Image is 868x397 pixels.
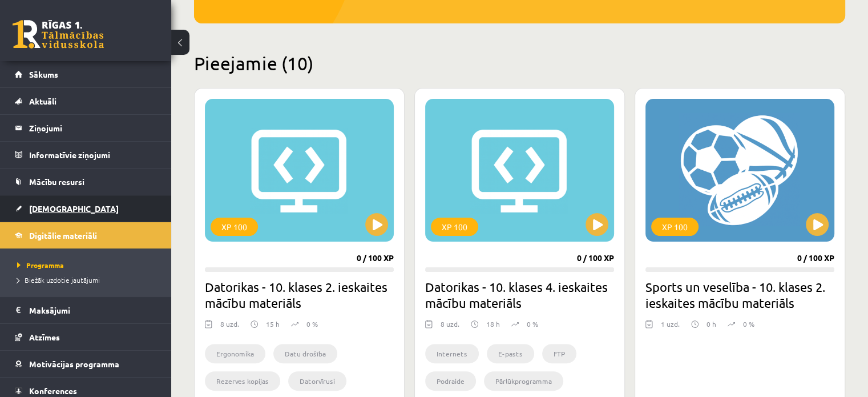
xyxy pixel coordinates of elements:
[306,319,318,329] p: 0 %
[15,169,157,195] a: Mācību resursi
[194,52,845,74] h2: Pieejamie (10)
[487,344,534,363] li: E-pasts
[425,279,614,311] h2: Datorikas - 10. klases 4. ieskaites mācību materiāls
[205,371,280,391] li: Rezerves kopijas
[15,351,157,377] a: Motivācijas programma
[288,371,346,391] li: Datorvīrusi
[484,371,563,391] li: Pārlūkprogramma
[425,344,479,363] li: Internets
[29,177,84,187] span: Mācību resursi
[29,115,157,141] legend: Ziņojumi
[743,319,754,329] p: 0 %
[425,371,476,391] li: Podraide
[15,61,157,87] a: Sākums
[15,297,157,323] a: Maksājumi
[29,230,97,240] span: Digitālie materiāli
[273,344,337,363] li: Datu drošība
[542,344,576,363] li: FTP
[29,203,119,214] span: [DEMOGRAPHIC_DATA]
[15,115,157,141] a: Ziņojumi
[17,275,160,285] a: Biežāk uzdotie jautājumi
[29,69,58,79] span: Sākums
[17,260,160,270] a: Programma
[15,88,157,114] a: Aktuāli
[29,359,119,369] span: Motivācijas programma
[17,260,64,270] span: Programma
[211,218,258,236] div: XP 100
[205,279,394,311] h2: Datorikas - 10. klases 2. ieskaites mācību materiāls
[17,275,100,284] span: Biežāk uzdotie jautājumi
[15,222,157,248] a: Digitālie materiāli
[527,319,538,329] p: 0 %
[661,319,680,336] div: 1 uzd.
[13,20,104,49] a: Rīgas 1. Tālmācības vidusskola
[29,142,157,168] legend: Informatīvie ziņojumi
[15,142,157,168] a: Informatīvie ziņojumi
[205,344,265,363] li: Ergonomika
[441,319,459,336] div: 8 uzd.
[29,297,157,323] legend: Maksājumi
[266,319,280,329] p: 15 h
[220,319,239,336] div: 8 uzd.
[431,218,478,236] div: XP 100
[645,279,834,311] h2: Sports un veselība - 10. klases 2. ieskaites mācību materiāls
[29,332,60,342] span: Atzīmes
[706,319,716,329] p: 0 h
[15,195,157,222] a: [DEMOGRAPHIC_DATA]
[29,96,56,106] span: Aktuāli
[29,386,77,396] span: Konferences
[486,319,500,329] p: 18 h
[651,218,699,236] div: XP 100
[15,324,157,350] a: Atzīmes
